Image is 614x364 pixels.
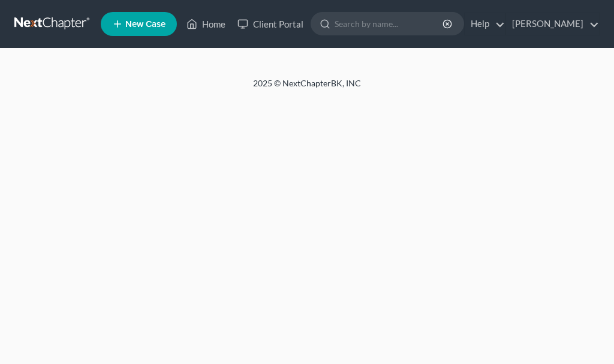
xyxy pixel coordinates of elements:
[231,13,309,35] a: Client Portal
[180,13,231,35] a: Home
[335,13,444,35] input: Search by name...
[125,20,165,29] span: New Case
[19,77,595,99] div: 2025 © NextChapterBK, INC
[465,13,505,35] a: Help
[506,13,599,35] a: [PERSON_NAME]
